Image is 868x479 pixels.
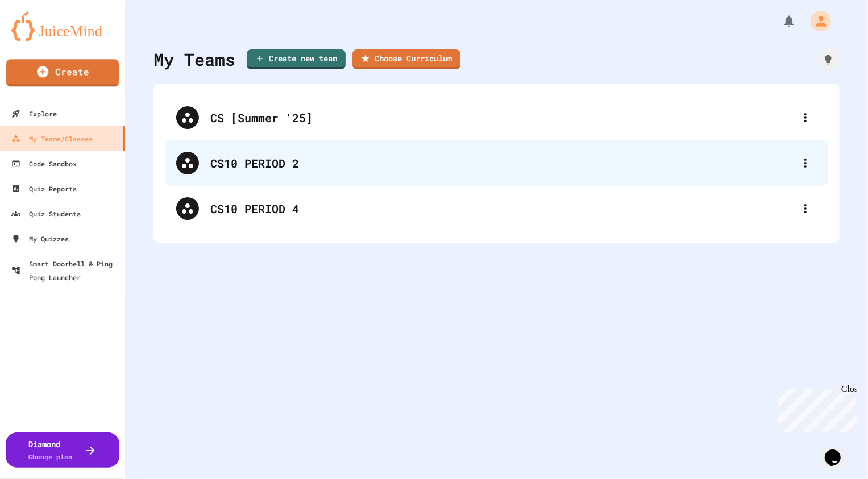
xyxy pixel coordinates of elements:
div: My Quizzes [11,232,69,245]
button: DiamondChange plan [6,432,119,468]
iframe: chat widget [774,384,857,432]
iframe: chat widget [820,434,857,468]
a: Create [6,59,119,86]
div: Chat with us now!Close [5,5,78,72]
div: Code Sandbox [11,157,77,170]
div: CS10 PERIOD 4 [165,186,828,231]
span: Change plan [29,452,73,461]
div: My Teams/Classes [11,132,93,145]
div: CS [Summer '25] [165,95,828,140]
div: How it works [817,48,840,71]
div: CS10 PERIOD 2 [210,155,794,172]
div: Diamond [29,438,73,462]
div: My Teams [153,47,235,72]
a: Create new team [247,49,346,69]
a: Choose Curriculum [352,49,460,69]
div: Explore [11,107,57,120]
div: My Notifications [761,11,799,31]
div: Smart Doorbell & Ping Pong Launcher [11,257,121,284]
img: logo-orange.svg [11,11,114,41]
div: CS10 PERIOD 4 [210,200,794,217]
div: Quiz Students [11,207,81,220]
div: Quiz Reports [11,182,77,195]
div: My Account [799,8,834,34]
div: CS [Summer '25] [210,109,794,126]
div: CS10 PERIOD 2 [165,140,828,186]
